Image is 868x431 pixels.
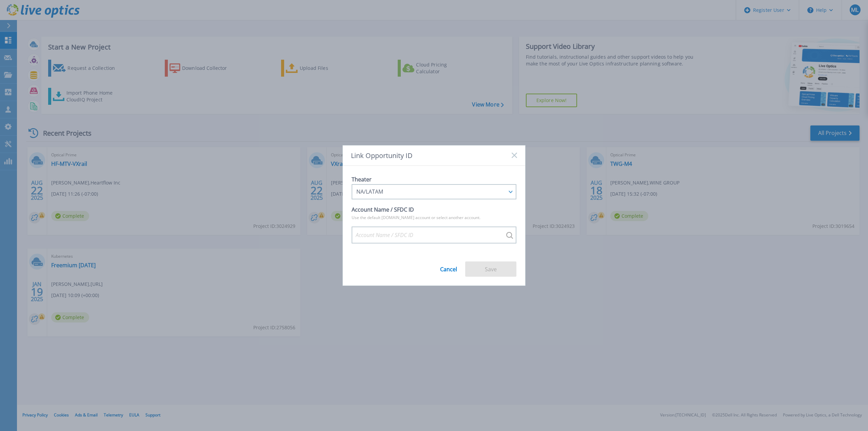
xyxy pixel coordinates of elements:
p: Account Name / SFDC ID [352,205,516,214]
p: Use the default [DOMAIN_NAME] account or select another account. [352,214,516,221]
p: Theater [352,175,516,184]
span: Link Opportunity ID [351,152,413,159]
div: NA/LATAM [356,189,504,195]
input: Account Name / SFDC ID [352,227,516,243]
a: Cancel [440,261,457,272]
button: Save [465,261,516,277]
